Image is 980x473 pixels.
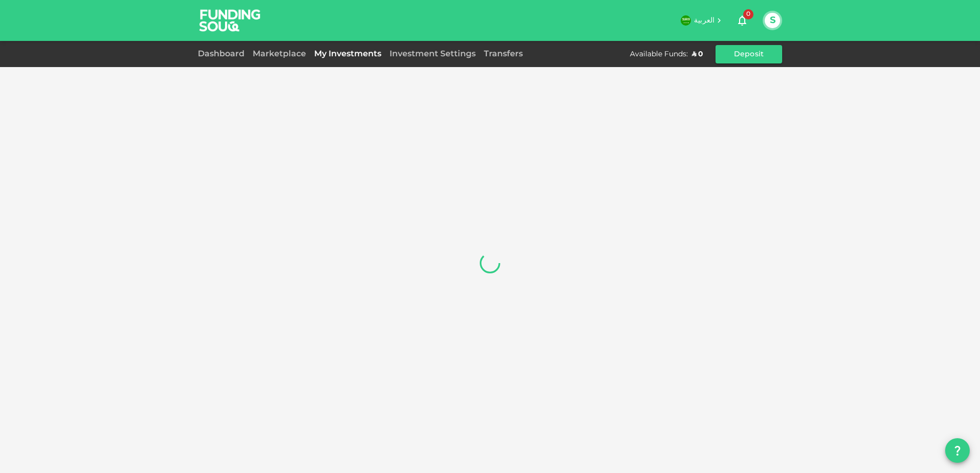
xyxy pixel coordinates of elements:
a: My Investments [310,50,385,58]
button: 0 [732,10,752,31]
button: Deposit [716,45,782,63]
span: 0 [743,9,753,19]
a: Transfers [480,50,527,58]
a: Marketplace [249,50,310,58]
div: ʢ 0 [692,49,703,59]
button: S [765,13,780,28]
a: Investment Settings [385,50,480,58]
img: flag-sa.b9a346574cdc8950dd34b50780441f57.svg [681,15,691,26]
a: Dashboard [198,50,249,58]
span: العربية [694,17,714,24]
div: Available Funds : [630,49,688,59]
button: question [945,438,970,463]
